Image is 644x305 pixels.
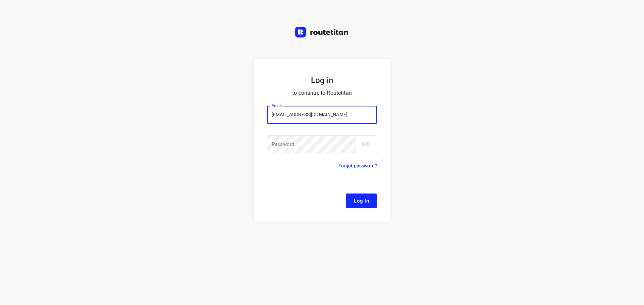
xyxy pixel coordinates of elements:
[354,197,369,205] span: Log In
[267,75,377,86] h5: Log in
[267,88,377,98] p: to continue to Routetitan
[338,162,377,170] p: Forgot password?
[346,194,377,208] button: Log In
[359,137,372,151] button: toggle password visibility
[295,27,349,37] img: Routetitan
